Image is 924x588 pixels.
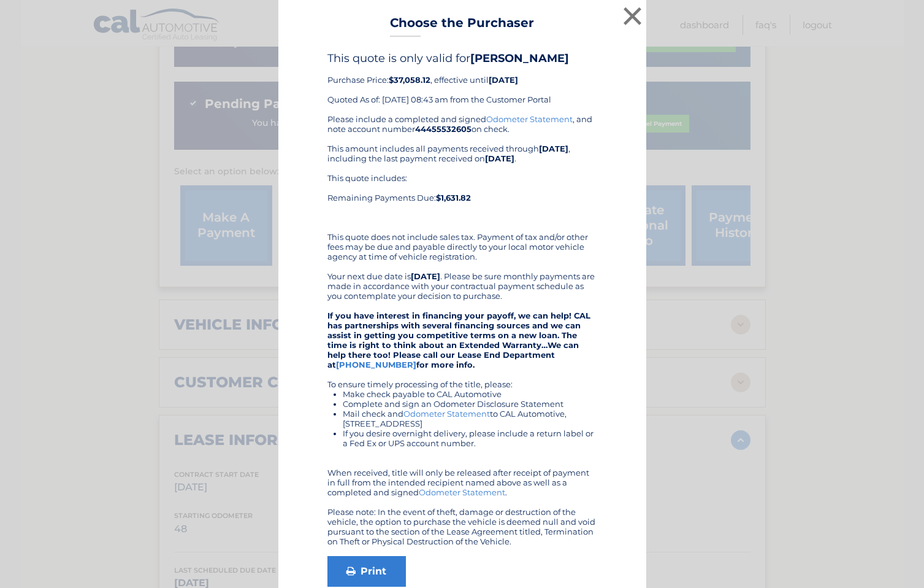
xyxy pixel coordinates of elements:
[390,15,534,37] h3: Choose the Purchaser
[327,311,590,369] strong: If you have interest in financing your payoff, we can help! CAL has partnerships with several fin...
[343,399,597,409] li: Complete and sign an Odometer Disclosure Statement
[620,4,645,28] button: ×
[415,124,472,134] b: 44455532605
[411,271,440,281] b: [DATE]
[403,409,490,419] a: Odometer Statement
[489,75,518,85] b: [DATE]
[327,173,597,222] div: This quote includes: Remaining Payments Due:
[336,360,416,369] a: [PHONE_NUMBER]
[343,428,597,448] li: If you desire overnight delivery, please include a return label or a Fed Ex or UPS account number.
[539,144,568,153] b: [DATE]
[436,193,471,203] b: $1,631.82
[327,114,597,546] div: Please include a completed and signed , and note account number on check. This amount includes al...
[419,487,505,497] a: Odometer Statement
[485,153,514,163] b: [DATE]
[327,556,406,587] a: Print
[327,52,597,114] div: Purchase Price: , effective until Quoted As of: [DATE] 08:43 am from the Customer Portal
[389,75,430,85] b: $37,058.12
[343,409,597,428] li: Mail check and to CAL Automotive, [STREET_ADDRESS]
[486,114,573,124] a: Odometer Statement
[470,52,569,65] b: [PERSON_NAME]
[343,389,597,399] li: Make check payable to CAL Automotive
[327,52,597,65] h4: This quote is only valid for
